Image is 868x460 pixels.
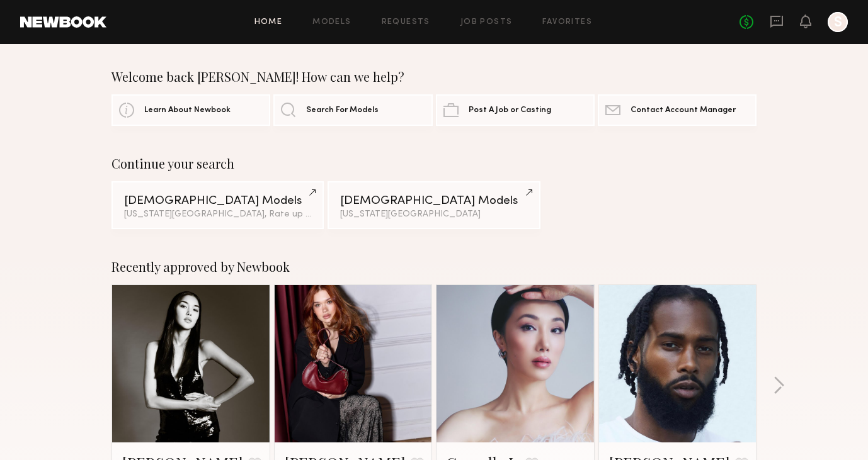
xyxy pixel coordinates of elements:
[111,69,757,84] div: Welcome back [PERSON_NAME]! How can we help?
[254,18,283,26] a: Home
[111,259,757,274] div: Recently approved by Newbook
[328,181,540,229] a: [DEMOGRAPHIC_DATA] Models[US_STATE][GEOGRAPHIC_DATA]
[631,106,736,115] span: Contact Account Manager
[542,18,592,26] a: Favorites
[312,18,351,26] a: Models
[111,94,270,126] a: Learn About Newbook
[828,12,848,32] a: S
[340,195,527,207] div: [DEMOGRAPHIC_DATA] Models
[340,210,527,219] div: [US_STATE][GEOGRAPHIC_DATA]
[460,18,513,26] a: Job Posts
[469,106,551,115] span: Post A Job or Casting
[111,156,757,171] div: Continue your search
[124,210,311,219] div: [US_STATE][GEOGRAPHIC_DATA], Rate up to $101
[382,18,430,26] a: Requests
[436,94,595,126] a: Post A Job or Casting
[306,106,379,115] span: Search For Models
[598,94,757,126] a: Contact Account Manager
[273,94,432,126] a: Search For Models
[124,195,311,207] div: [DEMOGRAPHIC_DATA] Models
[144,106,231,115] span: Learn About Newbook
[111,181,324,229] a: [DEMOGRAPHIC_DATA] Models[US_STATE][GEOGRAPHIC_DATA], Rate up to $101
